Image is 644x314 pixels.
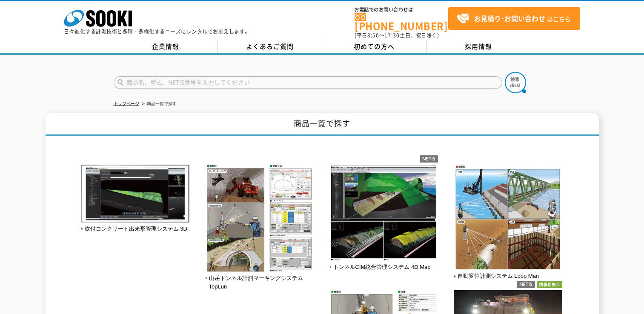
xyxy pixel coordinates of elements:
span: 自動変位計測システム Loop Man [454,272,539,281]
h1: 商品一覧で探す [46,113,599,136]
span: 17:30 [384,31,400,39]
a: 自動変位計測システム Loop Man [454,264,562,280]
a: よくあるご質問 [218,40,322,53]
a: トップページ [114,101,139,106]
img: 吹付コンクリート出来形管理システム 3D- [81,165,189,225]
img: 自動変位計測システム Loop Man [454,165,562,272]
a: トンネルCIM統合管理システム 4D Map [329,255,438,270]
li: 商品一覧で探す [140,100,177,108]
a: [PHONE_NUMBER] [355,13,448,31]
a: 初めての方へ [322,40,426,53]
span: トンネルCIM統合管理システム 4D Map [329,263,431,272]
span: (平日 ～ 土日、祝日除く) [355,31,439,39]
p: 日々進化する計測技術と多種・多様化するニーズにレンタルでお応えします。 [64,29,250,34]
input: 商品名、型式、NETIS番号を入力してください [114,76,502,89]
strong: お見積り･お問い合わせ [474,13,545,23]
a: お見積り･お問い合わせはこちら [448,7,580,30]
a: 採用情報 [426,40,531,53]
img: トンネルCIM統合管理システム 4D Map [329,165,438,263]
img: netis [517,281,535,288]
a: 山岳トンネル計測マーキングシステム TopLun [205,266,314,290]
span: 初めての方へ [354,42,395,51]
img: btn_search.png [505,72,526,93]
span: はこちら [457,12,571,25]
img: 山岳トンネル計測マーキングシステム TopLun [205,165,314,274]
a: 吹付コンクリート出来形管理システム 3D- [81,217,189,232]
span: お電話でのお問い合わせは [355,7,448,12]
span: 山岳トンネル計測マーキングシステム TopLun [205,274,314,292]
span: 吹付コンクリート出来形管理システム 3D- [81,225,189,234]
img: netis [420,155,438,163]
a: 企業情報 [114,40,218,53]
img: 情報化施工 [537,281,562,288]
span: 8:50 [367,31,379,39]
